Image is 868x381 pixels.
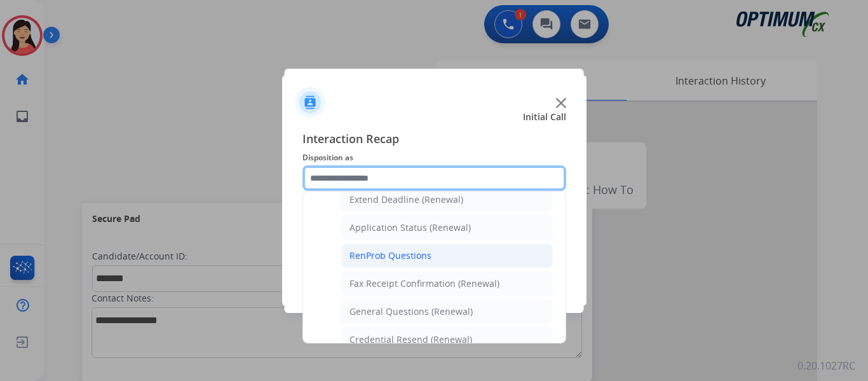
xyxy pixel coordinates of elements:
span: Initial Call [523,111,566,123]
span: Disposition as [302,150,566,165]
div: Credential Resend (Renewal) [349,333,472,346]
div: Fax Receipt Confirmation (Renewal) [349,277,499,290]
div: RenProb Questions [349,249,431,262]
img: contactIcon [295,87,325,118]
div: Extend Deadline (Renewal) [349,193,463,206]
p: 0.20.1027RC [797,358,855,373]
span: Interaction Recap [302,130,566,150]
div: Application Status (Renewal) [349,221,471,234]
div: General Questions (Renewal) [349,305,473,318]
